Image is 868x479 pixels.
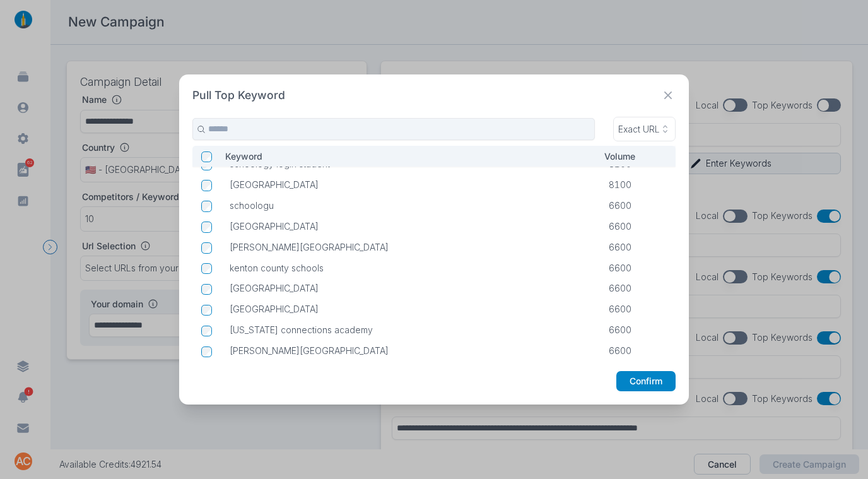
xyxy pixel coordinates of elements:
p: Keyword [225,151,585,162]
p: [PERSON_NAME][GEOGRAPHIC_DATA] [230,345,591,357]
p: [GEOGRAPHIC_DATA] [230,283,591,294]
p: [US_STATE] connections academy [230,324,591,336]
span: 6600 [609,345,631,356]
p: Exact URL [618,124,660,135]
p: [PERSON_NAME][GEOGRAPHIC_DATA] [230,242,591,253]
span: 6600 [609,263,631,273]
h2: Pull Top Keyword [192,88,285,103]
p: kenton county schools [230,263,591,274]
span: 6600 [609,200,631,211]
span: 8100 [609,179,631,190]
button: Exact URL [613,117,676,142]
span: 6600 [609,283,631,293]
p: schoologu [230,200,591,211]
p: Volume [604,151,661,162]
span: 6600 [609,304,631,314]
p: [GEOGRAPHIC_DATA] [230,304,591,315]
span: 6600 [609,324,631,335]
span: 6600 [609,221,631,232]
p: [GEOGRAPHIC_DATA] [230,221,591,232]
span: 6600 [609,242,631,252]
button: Confirm [616,371,676,391]
p: [GEOGRAPHIC_DATA] [230,179,591,191]
span: 8100 [609,158,631,169]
